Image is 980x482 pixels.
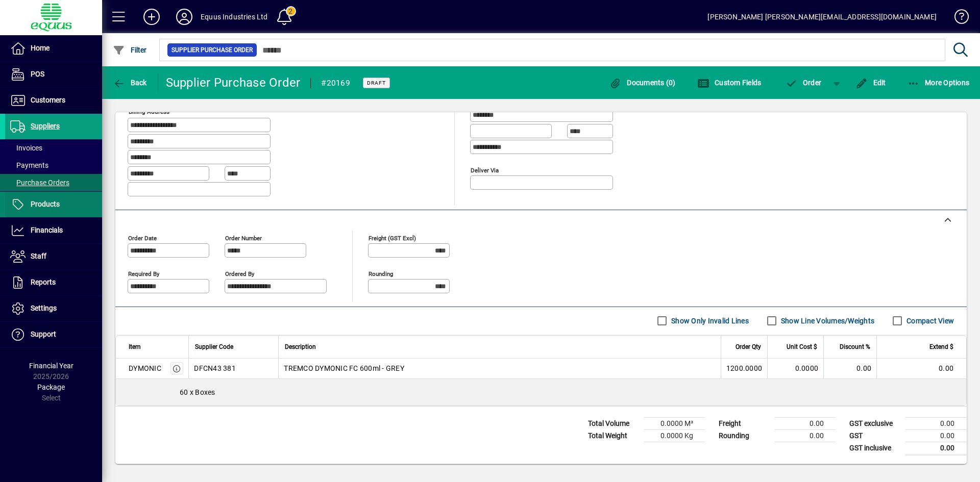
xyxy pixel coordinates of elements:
span: Customers [31,96,65,104]
td: Freight [714,417,775,429]
td: 0.00 [905,442,967,454]
a: Reports [5,270,102,295]
span: Item [129,341,141,352]
td: Total Volume [583,417,644,429]
span: POS [31,70,44,78]
td: 1200.0000 [721,359,767,379]
a: Invoices [5,139,102,157]
td: DFCN43 381 [188,359,278,379]
td: GST inclusive [844,442,905,454]
td: 0.00 [905,429,967,442]
a: Knowledge Base [947,2,967,35]
span: Home [31,44,50,52]
td: GST exclusive [844,417,905,429]
a: Home [5,36,102,61]
td: 0.00 [775,417,836,429]
td: 0.00 [823,359,876,379]
a: POS [5,62,102,87]
span: TREMCO DYMONIC FC 600ml - GREY [284,363,404,373]
td: Total Weight [583,429,644,442]
span: Financials [31,226,63,234]
span: Staff [31,252,46,260]
span: Support [31,330,56,338]
span: Filter [113,46,147,54]
button: Custom Fields [695,73,764,92]
mat-label: Order date [128,234,157,241]
span: Purchase Orders [10,179,69,187]
span: Discount % [840,341,870,352]
div: 60 x Boxes [116,379,966,405]
span: Payments [10,161,48,169]
a: Products [5,192,102,217]
td: 0.0000 [767,359,823,379]
button: Filter [110,41,150,59]
app-page-header-button: Back [102,73,158,92]
span: Suppliers [31,122,60,130]
label: Show Only Invalid Lines [669,316,749,326]
mat-label: Order number [225,234,262,241]
span: Description [285,341,316,352]
span: Edit [855,79,886,87]
span: Reports [31,278,56,286]
label: Show Line Volumes/Weights [779,316,874,326]
div: Supplier Purchase Order [166,74,301,91]
a: Customers [5,88,102,113]
a: Purchase Orders [5,174,102,191]
a: Support [5,322,102,347]
span: Custom Fields [697,79,762,87]
div: DYMONIC [129,363,161,373]
td: 0.00 [876,359,966,379]
td: 0.00 [905,417,967,429]
span: Financial Year [29,362,73,370]
a: Staff [5,244,102,269]
span: Unit Cost $ [787,341,817,352]
span: Order [785,79,821,87]
div: #20169 [321,75,350,91]
div: Equus Industries Ltd [201,9,268,25]
span: Supplier Code [195,341,233,352]
button: Back [110,73,150,92]
td: GST [844,429,905,442]
span: Products [31,200,60,208]
span: Invoices [10,144,42,152]
button: Profile [168,8,201,26]
mat-label: Required by [128,270,159,277]
button: More Options [905,73,972,92]
button: Order [780,73,826,92]
span: Documents (0) [609,79,676,87]
button: Documents (0) [607,73,678,92]
mat-label: Ordered by [225,270,254,277]
div: [PERSON_NAME] [PERSON_NAME][EMAIL_ADDRESS][DOMAIN_NAME] [707,9,937,25]
td: 0.0000 M³ [644,417,705,429]
span: Order Qty [736,341,761,352]
td: 0.0000 Kg [644,429,705,442]
mat-label: Freight (GST excl) [369,234,416,241]
a: Payments [5,157,102,174]
mat-label: Deliver via [471,166,499,173]
span: Extend $ [929,341,953,352]
button: Edit [853,73,889,92]
a: Financials [5,218,102,243]
label: Compact View [904,316,954,326]
span: Draft [367,80,386,86]
a: Settings [5,296,102,321]
a: View on map [257,97,273,114]
span: Back [113,79,147,87]
span: Settings [31,304,57,312]
span: More Options [908,79,970,87]
mat-label: Rounding [369,270,393,277]
span: Package [37,383,65,391]
button: Add [135,8,168,26]
td: Rounding [714,429,775,442]
span: Supplier Purchase Order [171,45,253,55]
td: 0.00 [775,429,836,442]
